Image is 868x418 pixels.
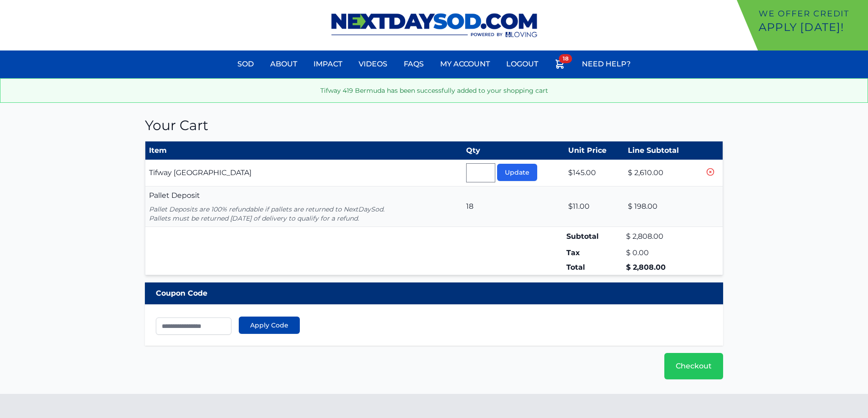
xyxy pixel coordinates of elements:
a: FAQs [398,53,429,75]
td: $ 2,610.00 [624,160,700,186]
a: Sod [232,53,259,75]
td: $11.00 [565,186,624,227]
p: Tifway 419 Bermuda has been successfully added to your shopping cart [8,86,860,95]
p: We offer Credit [759,7,864,20]
td: $ 2,808.00 [624,260,700,275]
a: My Account [435,53,495,75]
a: Checkout [664,353,723,379]
td: 18 [462,186,565,227]
a: Impact [308,53,348,75]
td: Subtotal [565,227,624,246]
th: Unit Price [565,141,624,160]
p: Pallet Deposits are 100% refundable if pallets are returned to NextDaySod. Pallets must be return... [149,205,459,223]
td: $ 198.00 [624,186,700,227]
th: Qty [462,141,565,160]
td: $ 0.00 [624,246,700,260]
th: Line Subtotal [624,141,700,160]
td: $145.00 [565,160,624,186]
td: Total [565,260,624,275]
td: Pallet Deposit [145,186,462,227]
p: Apply [DATE]! [759,20,864,35]
td: Tax [565,246,624,260]
a: 18 [549,53,571,78]
h1: Your Cart [145,117,724,134]
a: Logout [501,53,544,75]
a: About [265,53,303,75]
th: Item [145,141,462,160]
button: Update [497,164,537,181]
a: Need Help? [576,53,636,75]
a: Videos [353,53,393,75]
td: Tifway [GEOGRAPHIC_DATA] [145,160,462,186]
span: Apply Code [250,321,288,330]
div: Coupon Code [145,282,724,304]
button: Apply Code [239,317,300,334]
span: 18 [559,54,572,63]
td: $ 2,808.00 [624,227,700,246]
